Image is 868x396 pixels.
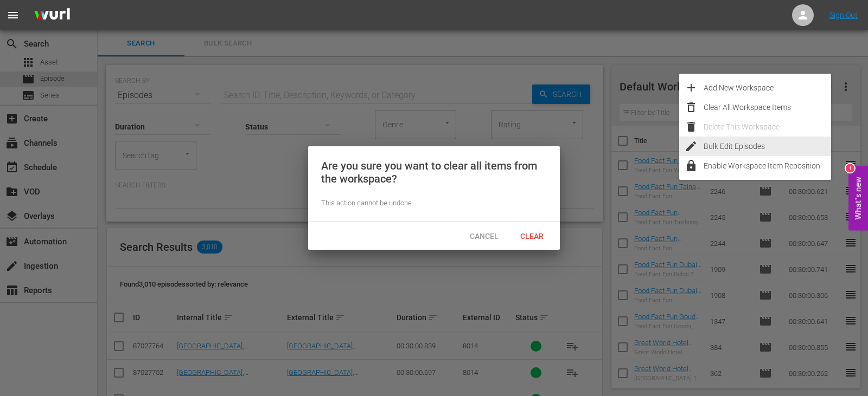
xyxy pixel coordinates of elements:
[846,164,854,172] div: 1
[461,232,507,241] span: Cancel
[848,166,868,230] button: Open Feedback Widget
[321,159,547,185] div: Are you sure you want to clear all items from the workspace?
[512,232,552,241] span: Clear
[321,198,547,209] div: This action cannot be undone.
[460,226,508,245] button: Cancel
[7,9,20,22] span: menu
[685,120,698,133] span: delete
[685,140,698,153] span: edit
[26,3,78,28] img: ans4CAIJ8jUAAAAAAAAAAAAAAAAAAAAAAAAgQb4GAAAAAAAAAAAAAAAAAAAAAAAAJMjXAAAAAAAAAAAAAAAAAAAAAAAAgAT5G...
[685,81,698,94] span: add
[829,11,858,20] a: Sign Out
[508,226,556,245] button: Clear
[685,159,698,172] span: lock
[704,137,831,156] div: Bulk Edit Episodes
[704,78,831,98] div: Add New Workspace
[704,117,831,137] div: Delete This Workspace
[704,98,831,117] div: Clear All Workspace Items
[704,156,831,176] div: Enable Workspace Item Reposition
